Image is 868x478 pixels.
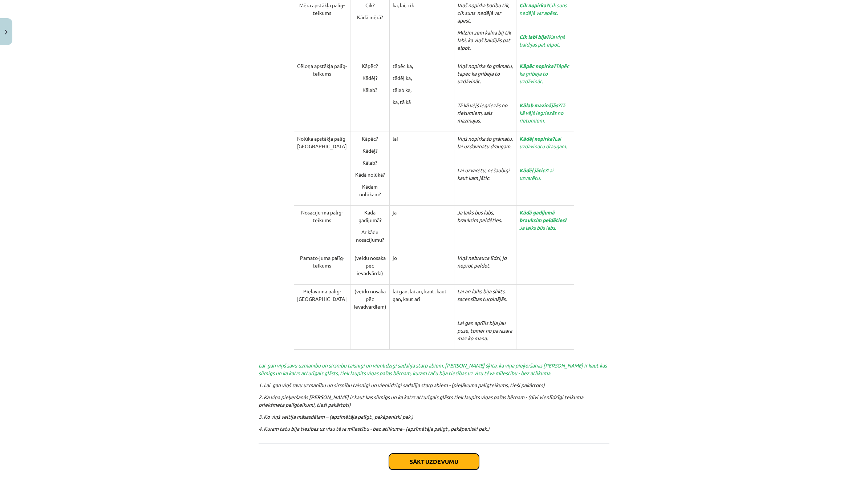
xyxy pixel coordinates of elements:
[393,209,451,216] p: ja
[457,167,510,181] i: Lai uzvarētu, nešaubīgi kaut kam jātic.
[259,425,490,432] i: 4. Kuram taču bija tiesības uz visu tēva mīlestību - bez atlikuma– (apzīmētāja palīgt., pakāpenis...
[457,209,502,223] i: Ja laiks būs labs, brauksim peldēties.
[353,13,386,21] p: Kādā mērā?
[457,29,511,51] i: Milzim zem kalna bij tik labi, ka viņš baidījās pat elpot.
[353,209,386,224] p: Kādā gadījumā?
[259,382,545,388] i: 1. Lai gan viņš savu uzmanību un sirsnību taisnīgi un vienlīdzīgi sadalīja starp abiem - (pieļāvu...
[393,86,451,94] p: tālab ka,
[353,62,386,70] p: Kāpēc?
[297,62,347,77] p: Cēloņa apstākļa palīg-teikums
[297,254,347,269] p: Pamato-juma palīg-teikums
[457,254,507,269] i: Viņš nebrauca līdzi, jo neprot peldēt.
[393,254,451,262] p: jo
[519,224,556,231] i: Ja laiks būs labs.
[519,63,569,84] i: Tāpēc ka gribēja to uzdāvināt.
[519,2,548,8] i: Cik nopirka?
[259,413,413,420] i: 3. Ko viņš veltīja māsasdēlam – (apzīmētāja palīgt., pakāpeniski pak.)
[353,86,386,94] p: Kālab?
[353,1,386,9] p: Cik?
[519,33,549,40] i: Cik labi bija?
[393,74,451,82] p: tādēļ ka,
[353,74,386,82] p: Kādēļ?
[353,171,386,178] p: Kādā nolūkā?
[393,288,451,303] p: lai gan, lai arī, kaut, kaut gan, kaut arī
[353,228,386,244] p: Ar kādu nosacījumu?
[393,135,451,142] p: lai
[457,2,509,24] i: Viņš nopirka barību tik, cik suns nedēļā var apēst.
[353,254,386,277] p: (veidu nosaka pēc ievadvārda)
[519,135,555,142] i: Kādēļ nopirka?
[457,63,513,84] i: Viņš nopirka šo grāmatu, tāpēc ka gribēja to uzdāvināt.
[5,30,8,35] img: icon-close-lesson-0947bae3869378f0d4975bcd49f059093ad1ed9edebbc8119c70593378902aed.svg
[519,102,565,124] i: Tā kā vējš iegriezās no rietumiem.
[297,135,347,150] p: Nolūka apstākļa palīg-[GEOGRAPHIC_DATA]
[297,209,347,224] p: Nosacīju-ma palīg-teikums
[393,1,451,9] p: ka, lai, cik
[353,183,386,198] p: Kādam nolūkam?
[353,147,386,154] p: Kādēļ?
[519,102,560,108] i: Kālab mazinājās?
[259,362,607,376] i: Lai gan viņš savu uzmanību un sirsnību taisnīgi un vienlīdzīgi sadalīja starp abiem, [PERSON_NAME...
[393,98,451,106] p: ka, tā kā
[393,62,451,70] p: tāpēc ka,
[457,102,507,124] i: Tā kā vējš iegriezās no rietumiem, sals mazinājās.
[259,394,583,408] i: 2. Ka viņa pieķeršanās [PERSON_NAME] ir kaut kas slimīgs un ka katrs atturīgais glāsts tiek laupī...
[519,63,556,69] i: Kāpēc nopirka?
[353,159,386,166] p: Kālab?
[297,288,347,303] p: Pieļāvuma palīg-[GEOGRAPHIC_DATA]
[389,454,479,470] button: Sākt uzdevumu
[457,288,507,302] i: Lai arī laiks bija slikts, sacensības turpinājās.
[457,135,513,149] i: Viņš nopirka šo grāmatu, lai uzdāvinātu draugam.
[519,167,547,173] i: Kādēļ jātic?
[353,288,386,310] p: (veidu nosaka pēc ievadvārdiem)
[353,135,386,142] p: Kāpēc?
[297,1,347,17] p: Mēra apstākļa palīg-teikums
[519,209,567,223] i: Kādā gadījumā brauksim peldēties?
[457,320,512,341] i: Lai gan aprīlis bija jau pusē, tomēr no pavasara maz ko mana.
